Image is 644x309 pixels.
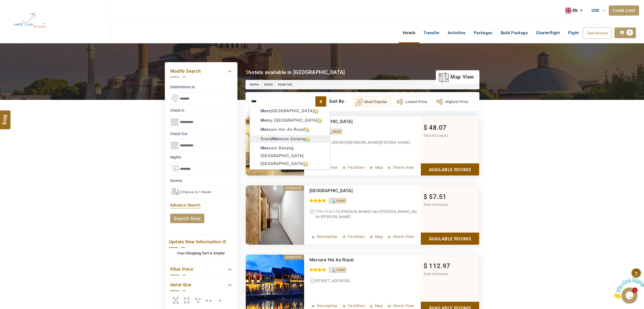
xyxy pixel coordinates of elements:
a: Show Rooms [421,163,479,175]
span: Facilities [348,234,365,239]
div: peakpoint [283,255,304,260]
b: Merc [261,108,271,113]
span: Facilities [348,165,365,170]
img: hotelicon.PNG [305,128,309,132]
span: [STREET_ADDRESS][PERSON_NAME][PERSON_NAME] [315,140,410,145]
span: Hotel [337,199,345,203]
button: Most Popular [353,96,392,107]
img: hotelicon.PNG [318,118,322,123]
label: Rooms [170,178,232,183]
span: Street View [393,165,414,170]
a: Packages [470,27,497,38]
span: Description [317,234,338,239]
span: 0 [223,239,226,244]
a: Hotel Star [170,281,232,289]
img: hotelicon.PNG [314,109,318,113]
a: Update New Information |0 [169,238,233,245]
span: Blog [2,114,9,119]
span: Street View [393,304,414,308]
span: Street View [393,234,414,239]
div: hotels available in [GEOGRAPHIC_DATA] [245,69,345,76]
a: EN [565,6,586,15]
div: Mercury Boutique Hotel [309,119,399,124]
a: Hotels [399,27,419,38]
label: Check Out [170,131,232,136]
span: Flight [568,30,579,35]
span: Hotel [337,268,345,272]
span: 2 [436,134,438,138]
b: Merc [261,118,271,123]
a: Home [250,82,259,86]
a: Modify Search [170,68,232,75]
label: x [315,96,326,107]
span: Hotel [333,129,341,134]
div: Grand ure Danang [250,135,330,143]
b: Merc [261,146,271,150]
a: Credit Limit [609,5,639,16]
a: map view [439,71,474,83]
span: 170+172+174 [PERSON_NAME] Van [PERSON_NAME], My An [PERSON_NAME] [315,209,417,219]
div: Mercy Emerald Hotel [309,188,399,194]
div: Language [565,6,586,15]
span: 2 [436,272,438,276]
div: peakpoint [283,185,304,191]
li: Hotel list [273,82,292,87]
img: hotelicon.PNG [304,162,308,166]
a: Build Package [497,27,532,38]
a: search now [170,214,204,223]
span: Dashboard [587,31,608,36]
span: Charterflight [536,30,560,35]
a: [GEOGRAPHIC_DATA] [309,119,353,124]
label: Destinations In [170,84,232,90]
a: Charterflight [532,27,564,38]
span: Facilities [348,304,365,308]
label: nights [170,154,232,160]
iframe: chat widget [611,275,644,301]
div: ure Danang [GEOGRAPHIC_DATA] [GEOGRAPHIC_DATA] [250,144,330,168]
span: 2 Person in 1 Room [180,190,211,194]
a: Filter Price [170,266,232,273]
img: Chat attention grabber [2,2,35,23]
a: Mercure Hoi An Royal [309,257,354,262]
div: y [GEOGRAPHIC_DATA] [250,117,330,124]
span: 112.97 [429,262,450,270]
div: Sort By : [329,96,353,107]
span: [STREET_ADDRESS] [315,279,350,283]
span: USD [592,8,600,13]
a: Transfer [419,27,443,38]
span: 2 [436,203,438,207]
a: Flight [564,27,583,38]
span: 57.51 [429,193,446,201]
img: zNvdiulM_b6d46e1fbcbda31c29f71b568d10f2eb.jpg [246,116,304,175]
aside: Language selected: English [565,6,586,15]
img: 3c9f0b3d74355baf775eac5a8c07e953c1ff858a.JPEG [246,185,304,245]
span: $ [424,193,427,201]
div: Mercure Hoi An Royal [309,257,399,263]
span: Total for nights [424,272,448,276]
b: Merc [272,136,283,141]
img: The Royal Line Holidays [4,2,55,39]
button: Lowest Price [394,96,432,107]
span: $ [424,124,427,131]
span: Map [375,165,383,170]
button: Highest Price [434,96,473,107]
span: Total for nights [424,134,448,138]
span: Map [375,304,383,308]
span: Total for nights [424,203,448,207]
a: Hotel [264,82,273,86]
span: Description [317,304,338,308]
b: Your Shopping Cart Is Empty! [177,251,225,255]
span: Map [375,234,383,239]
a: [GEOGRAPHIC_DATA] [309,188,353,193]
label: Check In [170,108,232,113]
a: 0 [614,27,636,38]
div: [GEOGRAPHIC_DATA] [250,107,330,115]
b: 5 [245,69,248,75]
span: 0 [627,29,633,36]
img: hotelicon.PNG [305,137,310,141]
a: Show Rooms [421,233,479,245]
